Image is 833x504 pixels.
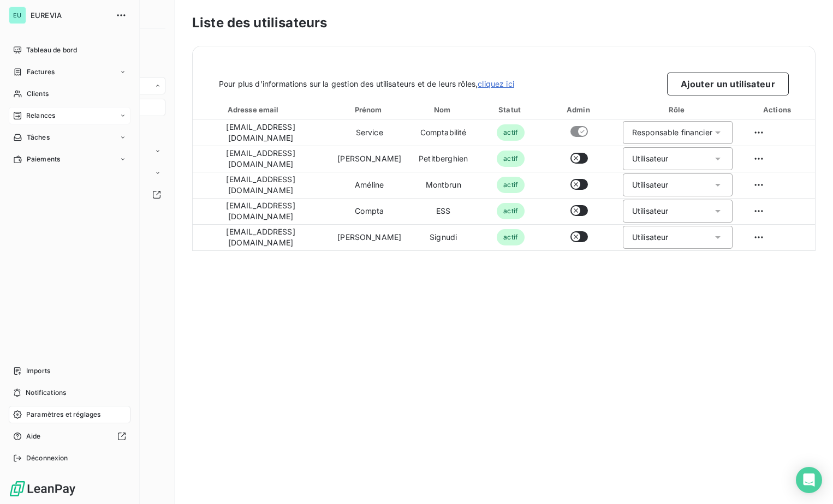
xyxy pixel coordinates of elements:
[497,203,525,219] span: actif
[329,198,410,224] td: Compta
[9,85,130,103] a: Clients
[477,100,545,119] th: Toggle SortBy
[410,224,477,250] td: Signudi
[497,177,525,193] span: actif
[9,41,130,59] a: Tableau de bord
[616,104,739,115] div: Rôle
[26,410,100,419] span: Paramètres et réglages
[632,127,712,138] div: Responsable financier
[9,151,130,168] a: Paiements
[412,104,474,115] div: Nom
[743,104,813,115] div: Actions
[667,73,789,95] button: Ajouter un utilisateur
[31,11,109,20] span: EUREVIA
[632,153,669,164] div: Utilisateur
[410,172,477,198] td: Montbrun
[195,104,326,115] div: Adresse email
[193,224,329,250] td: [EMAIL_ADDRESS][DOMAIN_NAME]
[796,467,822,493] div: Open Intercom Messenger
[9,480,76,497] img: Logo LeanPay
[632,232,669,243] div: Utilisateur
[26,431,41,441] span: Aide
[193,146,329,172] td: [EMAIL_ADDRESS][DOMAIN_NAME]
[547,104,612,115] div: Admin
[27,154,60,164] span: Paiements
[9,7,26,24] div: EU
[410,146,477,172] td: Petitberghien
[329,119,410,146] td: Service
[27,67,55,77] span: Factures
[329,172,410,198] td: Améline
[329,224,410,250] td: [PERSON_NAME]
[219,79,514,89] span: Pour plus d’informations sur la gestion des utilisateurs et de leurs rôles,
[497,229,525,245] span: actif
[478,79,514,88] a: cliquez ici
[26,45,77,55] span: Tableau de bord
[193,119,329,146] td: [EMAIL_ADDRESS][DOMAIN_NAME]
[329,100,410,119] th: Toggle SortBy
[9,362,130,380] a: Imports
[497,151,525,167] span: actif
[26,388,66,398] span: Notifications
[193,172,329,198] td: [EMAIL_ADDRESS][DOMAIN_NAME]
[410,100,477,119] th: Toggle SortBy
[192,13,816,33] h3: Liste des utilisateurs
[193,198,329,224] td: [EMAIL_ADDRESS][DOMAIN_NAME]
[9,129,130,146] a: Tâches
[9,428,130,445] a: Aide
[410,198,477,224] td: ESS
[632,179,669,190] div: Utilisateur
[27,89,49,99] span: Clients
[331,104,408,115] div: Prénom
[329,146,410,172] td: [PERSON_NAME]
[26,453,68,463] span: Déconnexion
[9,107,130,124] a: Relances
[26,366,50,376] span: Imports
[497,124,525,141] span: actif
[410,119,477,146] td: Comptabilité
[632,206,669,217] div: Utilisateur
[9,406,130,423] a: Paramètres et réglages
[9,63,130,81] a: Factures
[26,111,55,121] span: Relances
[27,133,50,142] span: Tâches
[193,100,329,119] th: Toggle SortBy
[479,104,543,115] div: Statut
